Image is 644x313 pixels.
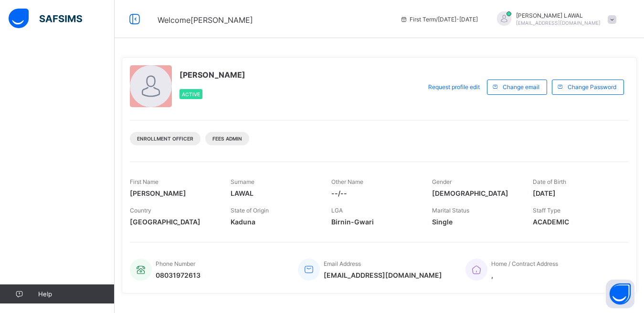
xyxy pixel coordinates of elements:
[324,260,361,267] span: Email Address
[516,20,601,26] span: [EMAIL_ADDRESS][DOMAIN_NAME]
[324,271,442,279] span: [EMAIL_ADDRESS][DOMAIN_NAME]
[487,11,621,27] div: IBRAHIMLAWAL
[400,16,478,23] span: session/term information
[516,12,601,19] span: [PERSON_NAME] LAWAL
[428,83,480,91] span: Request profile edit
[568,83,616,91] span: Change Password
[491,271,558,279] span: ,
[533,207,560,214] span: Staff Type
[331,178,363,185] span: Other Name
[491,260,558,267] span: Home / Contract Address
[179,70,245,80] span: [PERSON_NAME]
[606,280,634,308] button: Open asap
[182,91,200,97] span: Active
[533,218,619,226] span: ACADEMIC
[533,178,566,185] span: Date of Birth
[432,178,452,185] span: Gender
[231,218,317,226] span: Kaduna
[130,189,216,197] span: [PERSON_NAME]
[231,178,254,185] span: Surname
[9,9,82,29] img: safsims
[331,189,418,197] span: --/--
[231,189,317,197] span: LAWAL
[432,207,469,214] span: Marital Status
[432,189,518,197] span: [DEMOGRAPHIC_DATA]
[212,136,242,141] span: Fees Admin
[137,136,193,141] span: Enrollment Officer
[156,260,195,267] span: Phone Number
[432,218,518,226] span: Single
[130,207,151,214] span: Country
[130,178,158,185] span: First Name
[331,207,343,214] span: LGA
[533,189,619,197] span: [DATE]
[130,218,216,226] span: [GEOGRAPHIC_DATA]
[158,15,253,25] span: Welcome [PERSON_NAME]
[38,290,114,298] span: Help
[156,271,201,279] span: 08031972613
[231,207,269,214] span: State of Origin
[331,218,418,226] span: Birnin-Gwari
[503,83,539,91] span: Change email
